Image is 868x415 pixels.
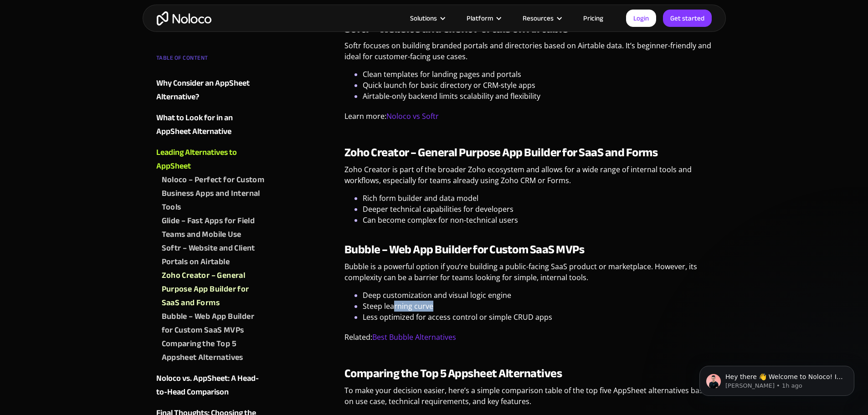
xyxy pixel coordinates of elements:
div: Solutions [399,12,455,24]
div: Resources [511,12,572,24]
li: Deeper technical capabilities for developers [363,204,712,215]
li: Steep learning curve [363,301,712,312]
strong: Zoho Creator – General Purpose App Builder for SaaS and Forms [344,141,658,164]
div: Resources [523,12,554,24]
li: Less optimized for access control or simple CRUD apps [363,312,712,323]
a: Noloco – Perfect for Custom Business Apps and Internal Tools [162,173,267,214]
a: Comparing the Top 5 Appsheet Alternatives [162,337,267,364]
p: Softr focuses on building branded portals and directories based on Airtable data. It’s beginner-f... [344,40,712,69]
a: Pricing [572,12,615,24]
li: Airtable-only backend limits scalability and flexibility [363,91,712,102]
p: Bubble is a powerful option if you’re building a public-facing SaaS product or marketplace. Howev... [344,261,712,290]
a: Glide – Fast Apps for Field Teams and Mobile Use [162,214,267,241]
a: Leading Alternatives to AppSheet [156,146,267,173]
a: Noloco vs. AppSheet: A Head-to-Head Comparison [156,372,267,399]
div: TABLE OF CONTENT [156,51,267,69]
a: Noloco vs Softr [386,111,439,121]
li: Can become complex for non-technical users [363,215,712,225]
a: Best Bubble Alternatives [372,332,456,342]
a: Login [626,10,656,27]
p: Related: [344,332,712,349]
li: Quick launch for basic directory or CRM-style apps [363,80,712,91]
strong: Comparing the Top 5 Appsheet Alternatives [344,362,562,384]
div: Platform [455,12,511,24]
li: Rich form builder and data model [363,193,712,204]
a: Softr – Website and Client Portals on Airtable [162,241,267,269]
iframe: Intercom notifications message [686,347,868,410]
li: Deep customization and visual logic engine [363,290,712,301]
strong: Bubble – Web App Builder for Custom SaaS MVPs [344,238,585,261]
a: home [157,11,211,26]
p: Learn more: [344,111,712,128]
a: What to Look for in an AppSheet Alternative [156,111,267,138]
p: Zoho Creator is part of the broader Zoho ecosystem and allows for a wide range of internal tools ... [344,164,712,193]
div: Solutions [410,12,437,24]
a: Zoho Creator – General Purpose App Builder for SaaS and Forms [162,269,267,310]
a: Get started [663,10,712,27]
div: Platform [467,12,493,24]
li: Clean templates for landing pages and portals [363,69,712,80]
a: Bubble – Web App Builder for Custom SaaS MVPs [162,310,267,337]
p: To make your decision easier, here’s a simple comparison table of the top five AppSheet alternati... [344,385,712,414]
a: Why Consider an AppSheet Alternative? [156,77,267,104]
